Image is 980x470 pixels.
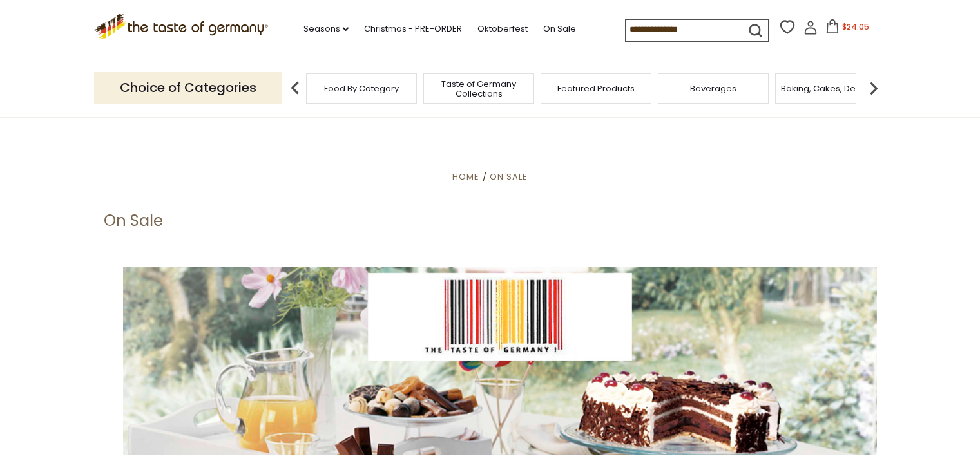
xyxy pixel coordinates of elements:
[94,72,282,104] p: Choice of Categories
[477,22,528,36] a: Oktoberfest
[842,21,869,32] span: $24.05
[452,171,479,183] a: Home
[861,75,887,101] img: next arrow
[123,267,877,455] img: the-taste-of-germany-barcode-3.jpg
[324,84,399,93] a: Food By Category
[364,22,462,36] a: Christmas - PRE-ORDER
[781,84,881,93] a: Baking, Cakes, Desserts
[543,22,576,36] a: On Sale
[303,22,349,36] a: Seasons
[282,75,308,101] img: previous arrow
[557,84,635,93] a: Featured Products
[104,211,163,230] h1: On Sale
[690,84,736,93] a: Beverages
[490,171,528,183] a: On Sale
[427,79,530,99] a: Taste of Germany Collections
[820,19,875,39] button: $24.05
